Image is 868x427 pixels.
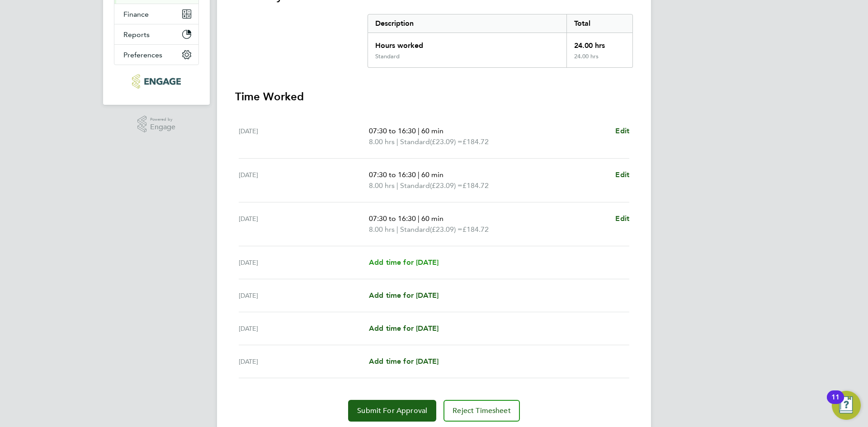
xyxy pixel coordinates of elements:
[369,323,439,334] a: Add time for [DATE]
[462,137,489,146] span: £184.72
[396,137,398,146] span: |
[566,33,632,53] div: 24.00 hrs
[615,214,629,223] span: Edit
[137,116,176,133] a: Powered byEngage
[566,53,632,67] div: 24.00 hrs
[418,127,420,135] span: |
[400,136,430,147] span: Standard
[114,45,198,65] button: Preferences
[150,123,175,131] span: Engage
[123,51,162,59] span: Preferences
[369,170,416,179] span: 07:30 to 16:30
[239,356,369,367] div: [DATE]
[615,213,629,224] a: Edit
[239,257,369,268] div: [DATE]
[369,324,439,333] span: Add time for [DATE]
[462,225,489,234] span: £184.72
[369,181,395,190] span: 8.00 hrs
[369,258,439,267] span: Add time for [DATE]
[369,290,439,301] a: Add time for [DATE]
[369,357,439,366] span: Add time for [DATE]
[566,14,632,33] div: Total
[375,53,400,60] div: Standard
[396,225,398,234] span: |
[369,214,416,223] span: 07:30 to 16:30
[369,291,439,300] span: Add time for [DATE]
[368,14,633,68] div: Summary
[832,391,861,420] button: Open Resource Center, 11 new notifications
[369,225,395,234] span: 8.00 hrs
[430,225,462,234] span: (£23.09) =
[369,137,395,146] span: 8.00 hrs
[114,4,198,24] button: Finance
[368,33,566,53] div: Hours worked
[239,323,369,334] div: [DATE]
[239,213,369,235] div: [DATE]
[123,10,149,19] span: Finance
[615,127,629,135] span: Edit
[357,406,427,415] span: Submit For Approval
[123,30,150,39] span: Reports
[418,214,420,223] span: |
[132,74,180,89] img: protechltd-logo-retina.png
[348,400,436,422] button: Submit For Approval
[114,24,198,44] button: Reports
[831,397,840,409] div: 11
[239,126,369,147] div: [DATE]
[239,290,369,301] div: [DATE]
[430,137,462,146] span: (£23.09) =
[239,169,369,191] div: [DATE]
[615,126,629,136] a: Edit
[443,400,520,422] button: Reject Timesheet
[400,180,430,191] span: Standard
[453,406,511,415] span: Reject Timesheet
[368,14,566,33] div: Description
[114,74,199,89] a: Go to home page
[615,170,629,179] span: Edit
[369,356,439,367] a: Add time for [DATE]
[369,257,439,268] a: Add time for [DATE]
[421,127,443,135] span: 60 min
[418,170,420,179] span: |
[615,169,629,180] a: Edit
[421,170,443,179] span: 60 min
[396,181,398,190] span: |
[462,181,489,190] span: £184.72
[369,127,416,135] span: 07:30 to 16:30
[421,214,443,223] span: 60 min
[430,181,462,190] span: (£23.09) =
[150,116,175,123] span: Powered by
[400,224,430,235] span: Standard
[235,89,633,104] h3: Time Worked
